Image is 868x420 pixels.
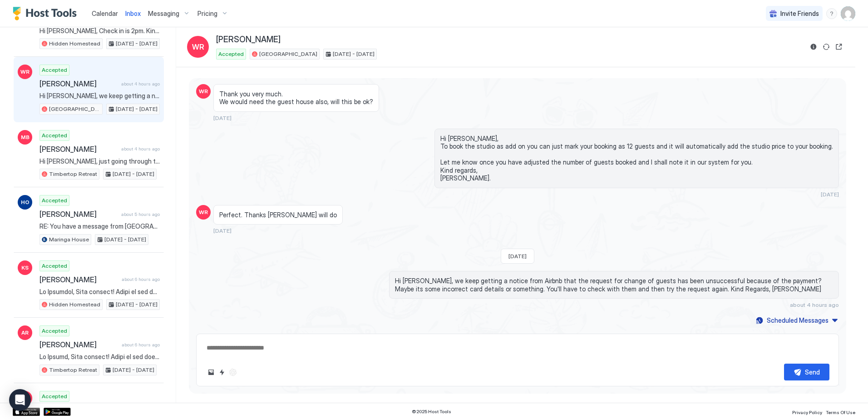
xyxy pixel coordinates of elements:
button: Upload image [206,367,217,378]
span: KS [21,264,29,272]
span: Timbertop Retreat [49,170,97,178]
span: Maringa House [49,235,89,244]
span: Timbertop Retreat [49,366,97,374]
span: Accepted [42,392,67,400]
span: RE: You have a message from [GEOGRAPHIC_DATA] Many thanks [PERSON_NAME], we are looking forward t... [39,222,160,230]
span: Accepted [42,196,67,205]
span: MB [21,133,30,141]
span: AR [21,329,29,337]
span: HO [21,198,30,206]
button: Send [784,364,829,380]
a: Calendar [92,9,118,18]
span: [DATE] - [DATE] [116,300,158,309]
span: [DATE] - [DATE] [113,170,154,178]
div: Open Intercom Messenger [9,389,31,411]
span: [DATE] [213,115,232,121]
span: Hi [PERSON_NAME], Check in is 2pm. Kind Regards, [PERSON_NAME] [39,27,160,35]
span: Privacy Policy [792,410,822,415]
span: about 6 hours ago [122,276,160,282]
span: [DATE] - [DATE] [116,105,158,113]
span: WR [199,208,208,216]
button: Reservation information [808,41,819,52]
span: [PERSON_NAME] [39,275,118,284]
div: Scheduled Messages [767,315,829,325]
span: Inbox [125,10,141,17]
span: Hi [PERSON_NAME], we keep getting a notice from Airbnb that the request for change of guests has ... [39,92,160,100]
span: [DATE] [508,253,527,260]
span: about 6 hours ago [122,342,160,348]
span: Accepted [42,131,67,140]
span: [DATE] - [DATE] [104,235,146,244]
span: Lo Ipsumd, Sita consect! Adipi el sed doe te inci utla! 😁✨ E dolo magnaa en adm ve quisnos exer u... [39,353,160,361]
span: WR [199,87,208,95]
span: [PERSON_NAME] [39,340,118,349]
span: about 4 hours ago [121,146,160,152]
span: [DATE] - [DATE] [333,50,375,58]
a: Inbox [125,9,141,18]
span: Calendar [92,10,118,17]
span: Thank you very much. We would need the guest house also, will this be ok? [219,90,373,106]
span: [GEOGRAPHIC_DATA] [259,50,317,58]
span: Hidden Homestead [49,40,100,48]
span: [PERSON_NAME] [39,79,118,88]
span: © 2025 Host Tools [412,409,451,415]
span: about 5 hours ago [121,211,160,217]
span: [DATE] [821,191,839,198]
span: about 4 hours ago [121,81,160,87]
span: Pricing [197,10,217,18]
span: Accepted [218,50,244,58]
a: Host Tools Logo [13,7,81,20]
span: [PERSON_NAME] [39,210,118,219]
span: Invite Friends [780,10,819,18]
div: User profile [841,6,855,21]
a: Google Play Store [44,408,71,416]
span: Messaging [148,10,179,18]
span: Hi [PERSON_NAME], we keep getting a notice from Airbnb that the request for change of guests has ... [395,277,833,293]
span: Lo Ipsumdol, Sita consect! Adipi el sed doe te inci utla! 😁✨ E dolo magnaa en adm ve quisnos exer... [39,288,160,296]
span: Terms Of Use [826,410,855,415]
span: about 4 hours ago [790,301,839,308]
button: Open reservation [833,41,844,52]
div: Send [805,367,820,377]
span: [DATE] - [DATE] [116,40,158,48]
span: Accepted [42,66,67,74]
span: Accepted [42,327,67,335]
span: WR [20,68,30,76]
span: Hi [PERSON_NAME], just going through the steps with the Airbnb Process as per the email I sent hi... [39,157,160,165]
a: App Store [13,408,40,416]
span: [DATE] [213,227,232,234]
span: WR [192,41,204,52]
div: menu [826,8,837,19]
span: [PERSON_NAME] [39,145,118,154]
span: Hidden Homestead [49,300,100,309]
button: Quick reply [217,367,227,378]
button: Scheduled Messages [755,314,839,326]
span: Accepted [42,262,67,270]
button: Sync reservation [821,41,832,52]
span: Hi [PERSON_NAME], To book the studio as add on you can just mark your booking as 12 guests and it... [440,135,833,182]
span: [GEOGRAPHIC_DATA] [49,105,100,113]
a: Terms Of Use [826,407,855,416]
span: [DATE] - [DATE] [113,366,154,374]
span: Perfect. Thanks [PERSON_NAME] will do [219,211,337,219]
span: [PERSON_NAME] [216,35,281,45]
a: Privacy Policy [792,407,822,416]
